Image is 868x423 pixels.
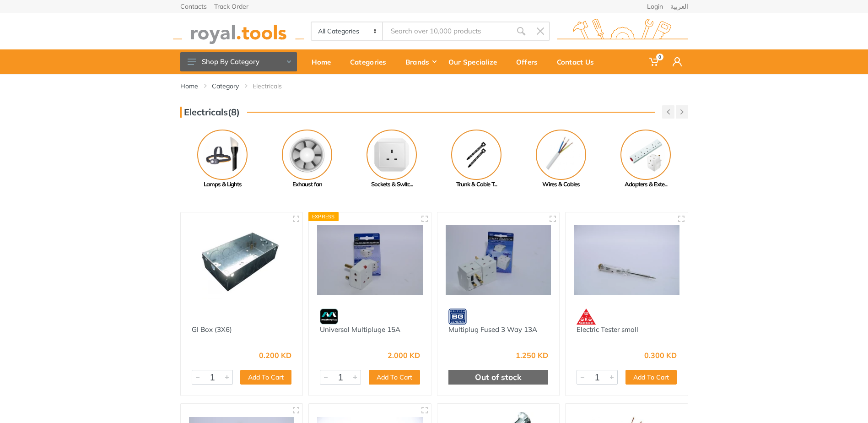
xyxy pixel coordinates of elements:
div: Out of stock [448,370,549,385]
div: Offers [510,52,550,71]
a: Trunk & Cable T... [434,130,519,189]
a: Category [212,81,239,91]
img: Royal Tools - Universal Multipluge 15A [317,221,423,300]
img: Royal - Lamps & Lights [197,130,248,180]
button: Add To Cart [369,370,420,385]
div: Home [305,52,344,71]
a: Universal Multipluge 15A [320,325,400,334]
div: 1.250 KD [516,352,548,359]
a: Sockets & Switc... [350,130,434,189]
div: 2.000 KD [388,352,420,359]
div: Our Specialize [442,52,510,71]
a: Categories [344,49,399,74]
div: Express [308,212,339,221]
input: Site search [383,22,511,41]
div: 0.200 KD [259,352,291,359]
img: Royal - Sockets & Switches [367,130,417,180]
div: Adapters & Exte... [604,180,688,189]
div: Trunk & Cable T... [434,180,519,189]
img: Royal - Exhaust fan [282,130,332,180]
li: Electricals [253,81,296,91]
a: Offers [510,49,550,74]
div: 0.300 KD [644,352,677,359]
div: Sockets & Switc... [350,180,434,189]
nav: breadcrumb [180,81,688,91]
a: Track Order [214,3,248,10]
div: Exhaust fan [265,180,350,189]
a: Contacts [180,3,207,10]
button: Shop By Category [180,52,297,71]
img: 61.webp [577,309,596,325]
a: Login [647,3,663,10]
div: Lamps & Lights [180,180,265,189]
a: Contact Us [550,49,607,74]
a: GI Box (3X6) [192,325,232,334]
a: Multiplug Fused 3 Way 13A [448,325,537,334]
a: Wires & Cables [519,130,604,189]
a: Our Specialize [442,49,510,74]
img: Royal - Adapters & Extensions [620,130,671,180]
img: Royal - Wires & Cables [536,130,586,180]
h3: Electricals(8) [180,107,240,118]
div: Contact Us [550,52,607,71]
img: Royal Tools - GI Box (3X6) [189,221,295,300]
img: royal.tools Logo [557,19,688,44]
div: Categories [344,52,399,71]
img: 4.webp [448,309,467,325]
img: 1.webp [192,309,211,325]
button: Add To Cart [240,370,291,385]
a: 0 [643,49,666,74]
select: Category [312,22,383,40]
div: Brands [399,52,442,71]
span: 0 [656,54,663,60]
a: Adapters & Exte... [604,130,688,189]
img: Royal Tools - Multiplug Fused 3 Way 13A [446,221,551,300]
img: Royal Tools - Electric Tester small [574,221,679,300]
img: 5.webp [320,309,338,325]
a: Exhaust fan [265,130,350,189]
a: Home [305,49,344,74]
a: Home [180,81,198,91]
a: العربية [670,3,688,10]
a: Lamps & Lights [180,130,265,189]
img: Royal - Trunk & Cable Tie [451,130,501,180]
img: royal.tools Logo [173,19,304,44]
div: Wires & Cables [519,180,604,189]
button: Add To Cart [625,370,677,385]
a: Electric Tester small [577,325,638,334]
